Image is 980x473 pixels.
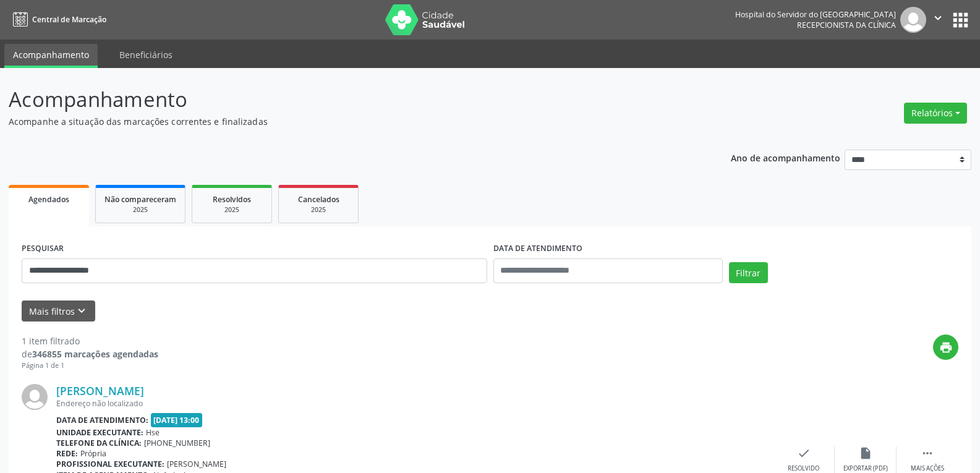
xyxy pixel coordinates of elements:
img: img [900,7,926,33]
button: Mais filtroskeyboard_arrow_down [22,300,95,322]
div: Mais ações [911,464,944,473]
span: Resolvidos [213,194,251,205]
p: Ano de acompanhamento [731,150,840,165]
div: 2025 [201,205,263,215]
b: Unidade executante: [56,427,143,438]
a: Beneficiários [111,44,181,66]
b: Profissional executante: [56,459,164,469]
a: Acompanhamento [4,44,98,68]
div: Página 1 de 1 [22,360,158,371]
span: Não compareceram [104,194,176,205]
i:  [921,446,934,460]
div: 1 item filtrado [22,335,158,347]
div: Resolvido [788,464,819,473]
span: Recepcionista da clínica [797,20,896,30]
div: Exportar (PDF) [843,464,888,473]
button: print [933,335,958,360]
i: check [797,446,811,460]
button: Relatórios [904,103,967,124]
label: PESQUISAR [22,239,64,258]
label: DATA DE ATENDIMENTO [493,239,582,258]
span: Cancelados [298,194,339,205]
div: Hospital do Servidor do [GEOGRAPHIC_DATA] [735,9,896,20]
p: Acompanhamento [9,84,683,115]
b: Telefone da clínica: [56,438,142,448]
img: img [22,384,48,410]
i: keyboard_arrow_down [75,304,88,318]
button:  [926,7,950,33]
i:  [931,11,945,25]
div: de [22,347,158,360]
b: Data de atendimento: [56,415,148,425]
i: insert_drive_file [859,446,872,460]
span: Própria [80,448,106,459]
p: Acompanhe a situação das marcações correntes e finalizadas [9,115,683,128]
a: Central de Marcação [9,9,106,30]
a: [PERSON_NAME] [56,384,144,398]
div: 2025 [104,205,176,215]
span: [DATE] 13:00 [151,413,203,427]
span: Agendados [28,194,69,205]
b: Rede: [56,448,78,459]
span: [PHONE_NUMBER] [144,438,210,448]
i: print [939,341,953,354]
button: apps [950,9,971,31]
button: Filtrar [729,262,768,283]
strong: 346855 marcações agendadas [32,348,158,360]
span: [PERSON_NAME] [167,459,226,469]
div: 2025 [288,205,349,215]
span: Central de Marcação [32,14,106,25]
div: Endereço não localizado [56,398,773,409]
span: Hse [146,427,160,438]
